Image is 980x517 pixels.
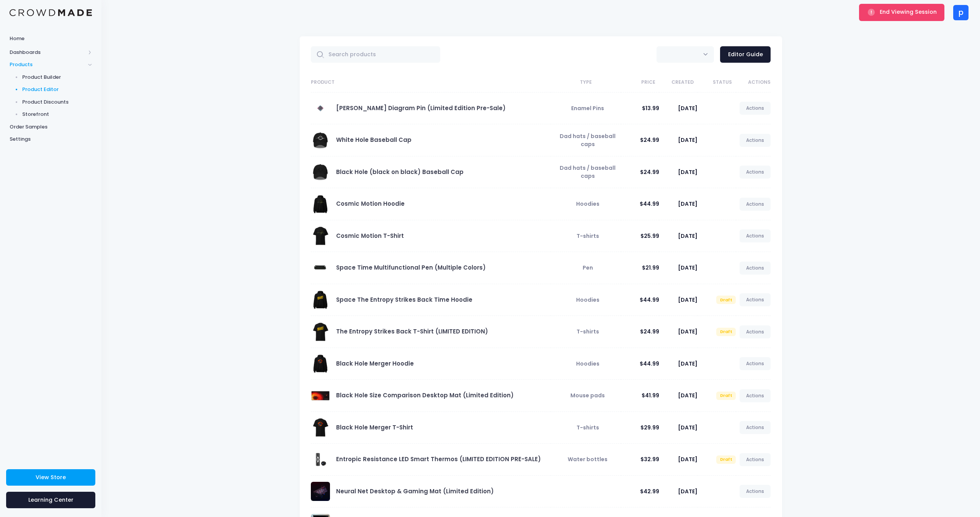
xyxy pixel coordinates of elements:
span: [DATE] [678,200,697,208]
a: Actions [740,421,771,434]
span: [DATE] [678,136,697,144]
a: Cosmic Motion Hoodie [336,200,405,208]
a: Space The Entropy Strikes Back Time Hoodie [336,296,472,304]
span: Draft [716,392,736,400]
span: $44.99 [640,296,659,304]
span: $44.99 [640,200,659,208]
span: Home [10,35,92,42]
a: Black Hole (black on black) Baseball Cap [336,168,464,176]
span: $25.99 [640,232,659,240]
span: Learning Center [28,496,73,504]
span: [DATE] [678,424,697,431]
span: Dad hats / baseball caps [560,164,616,180]
a: [PERSON_NAME] Diagram Pin (Limited Edition Pre-Sale) [336,104,506,112]
span: Storefront [22,111,92,118]
span: [DATE] [678,264,697,272]
a: Space Time Multifunctional Pen (Multiple Colors) [336,263,486,272]
th: Status [697,73,736,93]
span: $24.99 [640,136,659,144]
span: Settings [10,135,92,143]
a: Black Hole Size Comparison Desktop Mat (Limited Edition) [336,391,514,399]
a: Actions [740,262,771,275]
span: [DATE] [678,296,697,304]
span: End Viewing Session [880,8,937,16]
span: [DATE] [678,455,697,463]
span: Draft [716,328,736,336]
a: Actions [740,166,771,179]
a: Actions [740,198,771,211]
input: Search products [311,46,441,63]
span: Enamel Pins [571,104,604,112]
span: $24.99 [640,168,659,176]
span: Draft [716,296,736,304]
a: Black Hole Merger T-Shirt [336,423,413,431]
span: T-shirts [577,328,599,335]
span: T-shirts [577,424,599,431]
span: $21.99 [642,264,659,272]
th: Product [311,73,551,93]
a: Actions [740,102,771,115]
a: Actions [740,357,771,370]
span: Order Samples [10,123,92,131]
span: Product Builder [22,73,92,81]
span: Hoodies [576,200,599,208]
span: Dashboards [10,49,85,56]
span: [DATE] [678,360,697,367]
span: $24.99 [640,328,659,335]
span: $41.99 [642,392,659,399]
span: Hoodies [576,296,599,304]
a: Actions [740,134,771,147]
a: Actions [740,485,771,498]
a: Actions [740,293,771,306]
span: T-shirts [577,232,599,240]
span: [DATE] [678,488,697,495]
span: $44.99 [640,360,659,367]
span: Water bottles [568,455,608,463]
a: Neural Net Desktop & Gaming Mat (Limited Edition) [336,487,494,495]
span: $13.99 [642,104,659,112]
a: White Hole Baseball Cap [336,136,412,144]
th: Created [659,73,697,93]
span: $32.99 [640,455,659,463]
span: [DATE] [678,104,697,112]
a: View Store [6,469,95,486]
span: Hoodies [576,360,599,367]
a: Learning Center [6,492,95,508]
th: Price [621,73,659,93]
span: Product Discounts [22,98,92,106]
th: Actions [736,73,771,93]
span: [DATE] [678,168,697,176]
span: Dad hats / baseball caps [560,132,616,148]
a: Editor Guide [720,46,771,63]
a: Cosmic Motion T-Shirt [336,232,404,240]
a: Actions [740,325,771,338]
span: $42.99 [640,488,659,495]
img: Logo [10,9,92,16]
a: Actions [740,389,771,402]
a: Actions [740,453,771,466]
span: Draft [716,455,736,464]
a: The Entropy Strikes Back T-Shirt (LIMITED EDITION) [336,327,488,335]
span: $29.99 [640,424,659,431]
span: Product Editor [22,86,92,93]
div: p [953,5,969,20]
span: View Store [36,473,66,481]
span: [DATE] [678,328,697,335]
span: Pen [583,264,593,272]
a: Black Hole Merger Hoodie [336,359,414,367]
a: Entropic Resistance LED Smart Thermos (LIMITED EDITION PRE-SALE) [336,455,541,463]
button: End Viewing Session [859,4,944,21]
span: [DATE] [678,392,697,399]
a: Actions [740,229,771,242]
th: Type [550,73,621,93]
span: [DATE] [678,232,697,240]
span: Products [10,61,85,68]
span: Mouse pads [570,392,605,399]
